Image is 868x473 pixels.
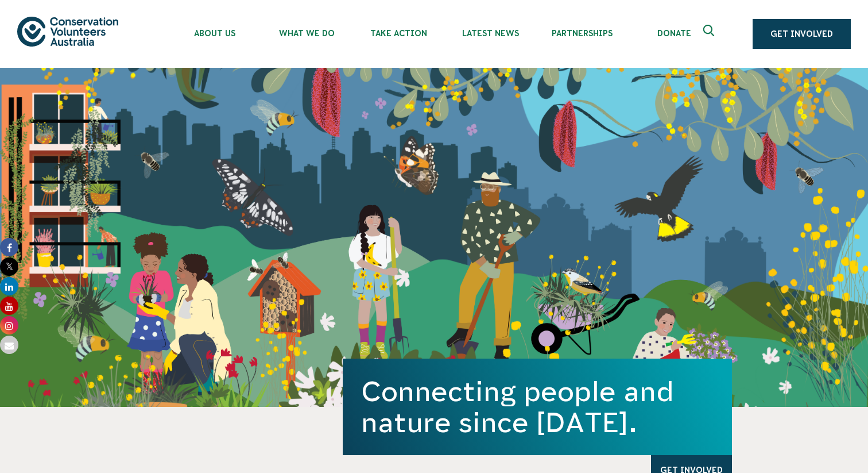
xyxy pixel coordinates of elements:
span: Donate [628,29,720,38]
span: Take Action [352,29,444,38]
img: logo.svg [17,17,118,46]
button: Expand search box Close search box [696,20,724,48]
span: Expand search box [703,25,718,43]
span: What We Do [261,29,352,38]
span: About Us [169,29,261,38]
a: Get Involved [753,19,851,49]
span: Partnerships [536,29,628,38]
h1: Connecting people and nature since [DATE]. [361,376,714,438]
span: Latest News [444,29,536,38]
